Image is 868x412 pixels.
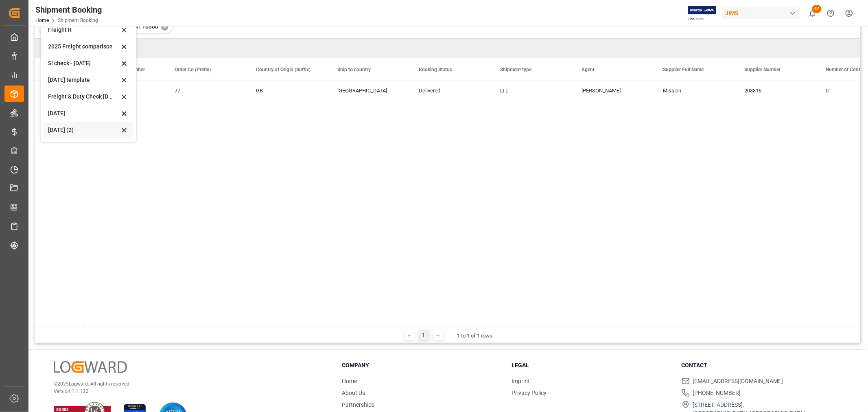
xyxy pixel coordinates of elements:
[35,4,102,16] div: Shipment Booking
[803,4,822,22] button: show 47 new notifications
[744,67,781,72] span: Supplier Number
[54,388,321,395] p: Version 1.1.132
[48,109,119,118] div: [DATE]
[663,67,704,72] span: Supplier Full Name
[35,81,83,100] div: Press SPACE to select this row.
[342,401,374,408] a: Partnerships
[337,67,371,72] span: Ship to country
[822,4,840,22] button: Help Center
[500,81,562,100] div: LTL
[735,81,816,100] div: 203315
[342,378,357,384] a: Home
[161,24,168,31] div: ✕
[35,18,49,23] a: Home
[512,390,547,396] a: Privacy Policy
[48,76,119,84] div: [DATE] template
[142,23,158,30] span: 10300
[48,26,119,34] div: Freight R
[175,81,236,100] div: 77
[582,67,595,72] span: Agent
[419,67,452,72] span: Booking Status
[48,126,119,134] div: [DATE] (2)
[256,81,318,100] div: GB
[48,59,119,68] div: SI check - [DATE]
[256,67,310,72] span: Country of Origin (Suffix)
[419,81,481,100] div: Delivered
[500,67,531,72] span: Shipment type
[54,380,321,388] p: © 2025 Logward. All rights reserved.
[812,5,822,13] span: 47
[653,81,735,100] div: Mission
[337,81,399,100] div: [GEOGRAPHIC_DATA]
[722,5,803,21] button: JIMS
[682,361,841,370] h3: Contact
[512,361,671,370] h3: Legal
[582,81,643,100] div: [PERSON_NAME]
[512,378,530,384] a: Imprint
[48,92,119,101] div: Freight & Duty Check [DATE]
[722,7,800,19] div: JIMS
[342,390,365,396] a: About Us
[54,361,127,373] img: Logward Logo
[419,330,429,340] div: 1
[693,389,741,397] span: [PHONE_NUMBER]
[175,67,211,72] span: Order Co (Prefix)
[457,332,493,340] div: 1 to 1 of 1 rows
[342,361,501,370] h3: Company
[48,42,119,51] div: 2025 Freight comparison
[693,377,783,386] span: [EMAIL_ADDRESS][DOMAIN_NAME]
[688,6,716,20] img: Exertis%20JAM%20-%20Email%20Logo.jpg_1722504956.jpg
